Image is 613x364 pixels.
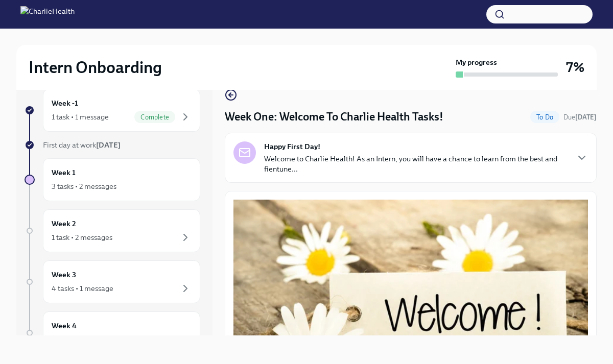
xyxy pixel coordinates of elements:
span: Complete [134,113,175,121]
strong: [DATE] [575,113,597,121]
a: First day at work[DATE] [25,140,200,150]
img: CharlieHealth [20,6,75,22]
div: 4 tasks • 1 message [52,283,113,294]
div: 3 tasks • 2 messages [52,181,116,191]
div: 1 task [52,334,69,345]
div: 1 task • 2 messages [52,232,112,242]
p: Welcome to Charlie Health! As an Intern, you will have a chance to learn from the best and fientu... [264,154,568,174]
h6: Week 2 [52,218,76,229]
h6: Week 4 [52,320,77,331]
h6: Week 1 [52,167,76,178]
strong: My progress [456,57,497,67]
h6: Week -1 [52,98,78,109]
div: 1 task • 1 message [52,112,109,122]
strong: Happy First Day! [264,141,320,152]
span: First day at work [43,140,121,150]
span: To Do [530,113,559,121]
h3: 7% [566,58,584,77]
a: Week -11 task • 1 messageComplete [25,89,200,132]
h4: Week One: Welcome To Charlie Health Tasks! [225,109,443,125]
a: Week 13 tasks • 2 messages [25,158,200,201]
h6: Week 3 [52,269,76,280]
strong: [DATE] [96,140,121,150]
span: September 15th, 2025 10:00 [563,112,597,122]
h2: Intern Onboarding [29,57,162,78]
a: Week 34 tasks • 1 message [25,260,200,303]
a: Week 21 task • 2 messages [25,209,200,252]
span: Due [563,113,597,121]
a: Week 41 task [25,311,200,354]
